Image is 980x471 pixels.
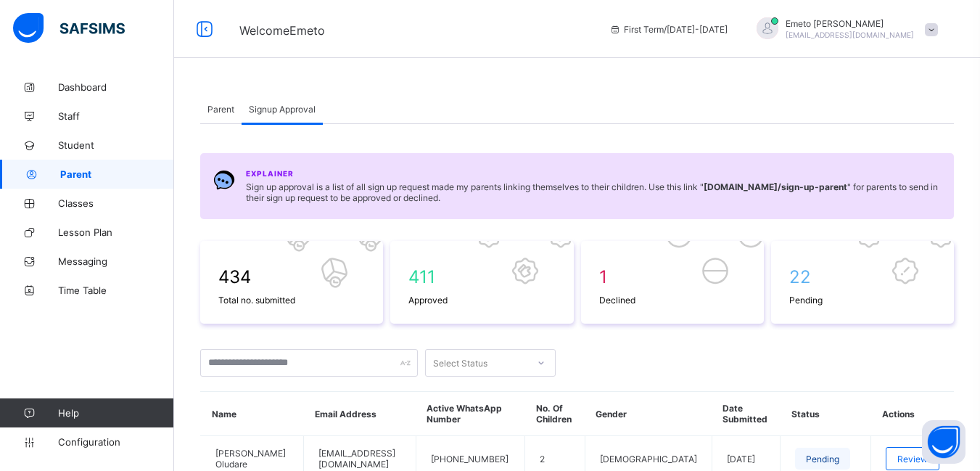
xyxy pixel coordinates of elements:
[13,13,125,44] img: safsims
[58,110,174,122] span: Staff
[416,392,525,436] th: Active WhatsApp Number
[58,139,174,151] span: Student
[806,454,839,464] span: Pending
[585,392,712,436] th: Gender
[897,454,928,464] span: Review
[789,295,936,306] span: Pending
[58,226,174,238] span: Lesson Plan
[58,81,174,93] span: Dashboard
[58,436,173,448] span: Configuration
[201,392,304,436] th: Name
[786,18,914,29] span: Emeto [PERSON_NAME]
[742,17,945,41] div: EmetoAusten
[781,392,871,436] th: Status
[60,168,174,180] span: Parent
[609,24,728,35] span: session/term information
[712,392,780,436] th: Date Submitted
[408,295,555,306] span: Approved
[246,181,941,203] span: Sign up approval is a list of all sign up request made my parents linking themselves to their chi...
[871,392,955,436] th: Actions
[58,197,174,209] span: Classes
[218,266,365,287] span: 434
[239,23,325,38] span: Welcome Emeto
[599,295,746,306] span: Declined
[213,169,235,191] img: Chat.054c5d80b312491b9f15f6fadeacdca6.svg
[408,266,555,287] span: 411
[249,104,316,115] span: Signup Approval
[58,284,174,296] span: Time Table
[433,349,487,377] div: Select Status
[786,30,914,39] span: [EMAIL_ADDRESS][DOMAIN_NAME]
[246,169,294,178] span: Explainer
[58,255,174,267] span: Messaging
[218,295,365,306] span: Total no. submitted
[922,420,965,464] button: Open asap
[789,266,936,287] span: 22
[704,181,847,192] b: [DOMAIN_NAME] /sign-up-parent
[304,392,416,436] th: Email Address
[525,392,585,436] th: No. Of Children
[207,104,234,115] span: Parent
[58,407,173,419] span: Help
[599,266,746,287] span: 1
